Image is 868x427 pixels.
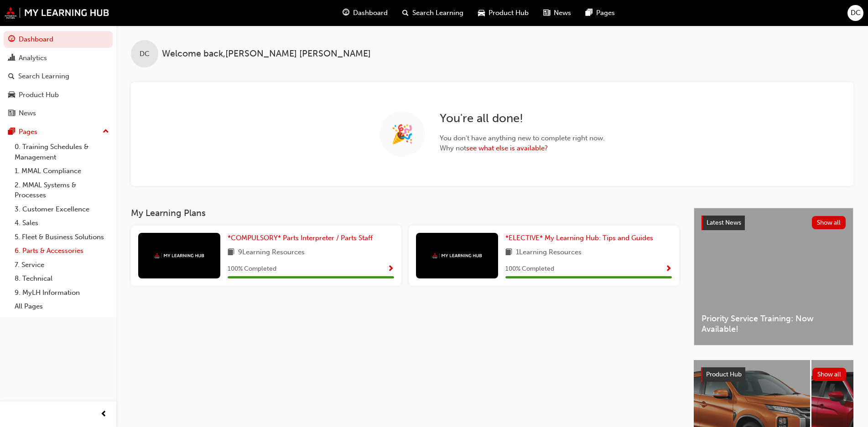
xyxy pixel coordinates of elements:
[707,219,741,226] span: Latest News
[162,49,371,59] span: Welcome back , [PERSON_NAME] [PERSON_NAME]
[140,49,150,59] span: DC
[505,234,653,242] span: *ELECTIVE* My Learning Hub: Tips and Guides
[387,263,394,275] button: Show Progress
[847,5,863,21] button: DC
[505,264,554,274] span: 100 % Completed
[694,208,853,345] a: Latest NewsShow allPriority Service Training: Now Available!
[812,216,846,229] button: Show all
[471,4,536,22] a: car-iconProduct Hub
[19,90,59,100] div: Product Hub
[851,8,861,18] span: DC
[238,247,305,258] span: 9 Learning Resources
[11,164,113,178] a: 1. MMAL Compliance
[353,8,388,18] span: Dashboard
[586,7,593,19] span: pages-icon
[402,7,409,19] span: search-icon
[489,8,529,18] span: Product Hub
[18,71,69,82] div: Search Learning
[8,36,15,44] span: guage-icon
[440,111,605,126] h2: You ' re all done!
[478,7,485,19] span: car-icon
[4,123,113,140] button: Pages
[11,140,113,164] a: 0. Training Schedules & Management
[5,7,109,19] img: mmal
[228,264,276,274] span: 100 % Completed
[4,105,113,122] a: News
[554,8,571,18] span: News
[596,8,615,18] span: Pages
[11,178,113,202] a: 2. MMAL Systems & Processes
[100,409,107,420] span: prev-icon
[11,258,113,272] a: 7. Service
[19,53,47,63] div: Analytics
[516,247,582,258] span: 1 Learning Resources
[391,129,414,139] span: 🎉
[11,202,113,216] a: 3. Customer Excellence
[228,234,373,242] span: *COMPULSORY* Parts Interpreter / Parts Staff
[4,50,113,67] a: Analytics
[387,265,394,273] span: Show Progress
[8,54,15,62] span: chart-icon
[19,127,37,137] div: Pages
[432,253,482,259] img: mmal
[4,31,113,48] a: Dashboard
[335,4,395,22] a: guage-iconDashboard
[131,208,679,218] h3: My Learning Plans
[103,126,109,138] span: up-icon
[466,144,548,152] a: see what else is available?
[702,314,846,334] span: Priority Service Training: Now Available!
[8,91,15,99] span: car-icon
[665,263,672,275] button: Show Progress
[8,128,15,136] span: pages-icon
[536,4,578,22] a: news-iconNews
[702,216,846,230] a: Latest NewsShow all
[665,265,672,273] span: Show Progress
[11,299,113,314] a: All Pages
[505,247,512,258] span: book-icon
[228,247,234,258] span: book-icon
[706,370,742,378] span: Product Hub
[11,216,113,230] a: 4. Sales
[543,7,550,19] span: news-icon
[4,87,113,103] a: Product Hub
[11,272,113,286] a: 8. Technical
[8,72,15,81] span: search-icon
[4,29,113,123] button: DashboardAnalyticsSearch LearningProduct HubNews
[701,367,846,382] a: Product HubShow all
[8,109,15,118] span: news-icon
[395,4,471,22] a: search-iconSearch Learning
[578,4,622,22] a: pages-iconPages
[412,8,463,18] span: Search Learning
[19,108,36,118] div: News
[11,244,113,258] a: 6. Parts & Accessories
[440,133,605,144] span: You don ' t have anything new to complete right now.
[11,230,113,244] a: 5. Fleet & Business Solutions
[343,7,349,19] span: guage-icon
[440,143,605,154] span: Why not
[11,286,113,300] a: 9. MyLH Information
[812,368,847,381] button: Show all
[4,68,113,85] a: Search Learning
[154,253,204,259] img: mmal
[505,233,657,243] a: *ELECTIVE* My Learning Hub: Tips and Guides
[228,233,376,243] a: *COMPULSORY* Parts Interpreter / Parts Staff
